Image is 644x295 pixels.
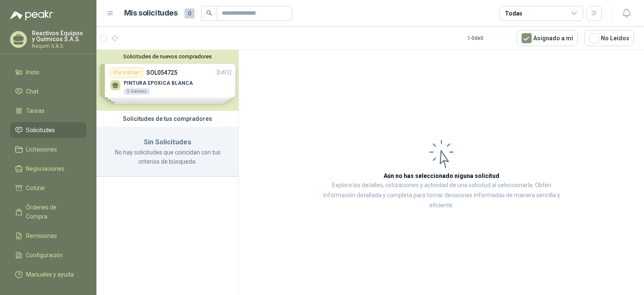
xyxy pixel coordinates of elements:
[26,251,63,260] span: Configuración
[26,270,74,279] span: Manuales y ayuda
[10,122,86,138] a: Solicitudes
[106,137,229,148] h3: Sin Solicitudes
[10,228,86,244] a: Remisiones
[100,53,235,60] button: Solicitudes de nuevos compradores
[26,203,78,221] span: Órdenes de Compra
[26,164,65,173] span: Negociaciones
[10,103,86,119] a: Tareas
[323,180,560,211] p: Explora los detalles, cotizaciones y actividad de una solicitud al seleccionarla. Obtén informaci...
[26,125,55,135] span: Solicitudes
[32,30,86,42] p: Reactivos Equipos y Químicos S.A.S.
[505,9,522,18] div: Todas
[10,10,53,20] img: Logo peakr
[124,7,178,19] h1: Mis solicitudes
[26,87,39,96] span: Chat
[26,106,44,115] span: Tareas
[96,111,239,127] div: Solicitudes de tus compradores
[206,10,212,16] span: search
[26,68,39,77] span: Inicio
[26,145,57,154] span: Licitaciones
[584,30,634,46] button: No Leídos
[10,247,86,263] a: Configuración
[10,141,86,157] a: Licitaciones
[10,84,86,99] a: Chat
[467,31,510,45] div: 1 - 0 de 0
[384,171,499,180] h3: Aún no has seleccionado niguna solicitud
[10,64,86,80] a: Inicio
[26,231,57,240] span: Remisiones
[517,30,578,46] button: Asignado a mi
[10,180,86,196] a: Cotizar
[96,50,239,111] div: Solicitudes de nuevos compradoresPor cotizarSOL054725[DATE] PINTURA EPOXICA BLANCA5 GalonesPor co...
[32,44,86,49] p: Requim S.A.S.
[10,266,86,282] a: Manuales y ayuda
[26,183,45,193] span: Cotizar
[10,199,86,225] a: Órdenes de Compra
[10,161,86,177] a: Negociaciones
[106,148,229,166] p: No hay solicitudes que coincidan con tus criterios de búsqueda.
[184,8,195,18] span: 0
